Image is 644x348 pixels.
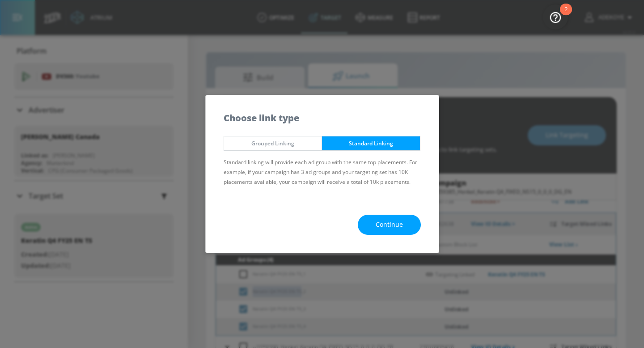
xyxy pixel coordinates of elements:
span: Standard Linking [329,139,413,148]
button: Open Resource Center, 2 new notifications [543,4,568,30]
button: Continue [358,215,421,235]
button: Standard Linking [322,136,420,151]
span: Continue [376,219,403,230]
span: Grouped Linking [231,139,315,148]
p: Standard linking will provide each ad group with the same top placements. For example, if your ca... [224,157,421,187]
h5: Choose link type [224,113,299,123]
button: Grouped Linking [224,136,322,151]
div: 2 [564,9,568,21]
